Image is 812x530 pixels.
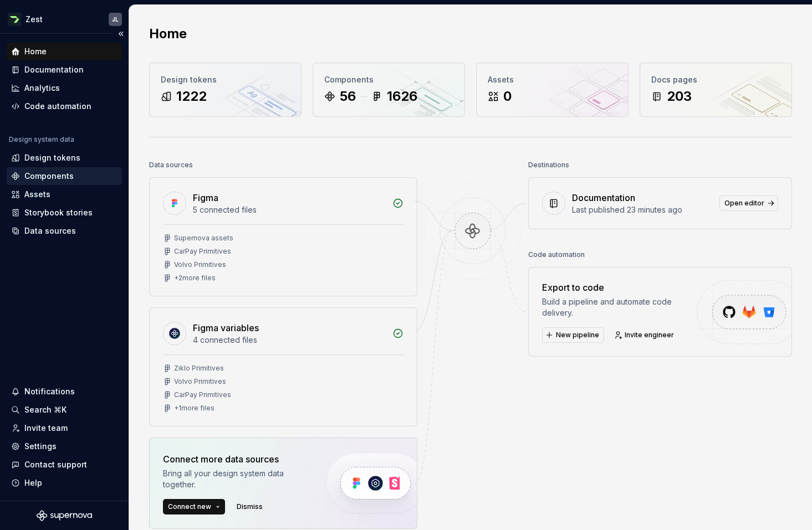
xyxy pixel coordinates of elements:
span: New pipeline [556,331,599,339]
a: Assets0 [476,63,629,117]
div: Analytics [24,83,60,94]
button: Contact support [7,456,122,474]
button: Dismiss [232,499,268,514]
div: 4 connected files [193,335,386,346]
a: Components [7,167,122,185]
a: Open editor [719,195,778,211]
a: Home [7,43,122,60]
div: Export to code [542,281,696,294]
button: Help [7,474,122,492]
div: Notifications [24,386,75,397]
div: Documentation [572,191,635,204]
div: Design system data [9,135,74,144]
div: Code automation [24,101,91,112]
a: Docs pages203 [640,63,792,117]
div: Connect more data sources [163,452,307,466]
a: Data sources [7,222,122,240]
a: Code automation [7,97,122,115]
div: Storybook stories [24,207,93,218]
div: Search ⌘K [24,404,67,415]
div: Code automation [528,247,585,263]
div: 1222 [176,88,207,105]
div: Data sources [149,157,193,173]
a: Figma5 connected filesSupernova assetsCarPay PrimitivesVolvo Primitives+2more files [149,177,417,296]
button: New pipeline [542,327,604,343]
a: Storybook stories [7,204,122,222]
div: JL [112,15,119,24]
div: Data sources [24,225,76,236]
div: Volvo Primitives [174,260,226,269]
button: Notifications [7,383,122,400]
div: 0 [503,88,512,105]
div: 203 [667,88,692,105]
div: 1626 [387,88,417,105]
img: 845e64b5-cf6c-40e8-a5f3-aaa2a69d7a99.png [8,13,21,26]
a: Components561626 [313,63,465,117]
a: Analytics [7,79,122,97]
div: Destinations [528,157,569,173]
a: Settings [7,438,122,455]
a: Figma variables4 connected filesZiklo PrimitivesVolvo PrimitivesCarPay Primitives+1more files [149,307,417,426]
div: Home [24,46,47,57]
div: 5 connected files [193,204,386,215]
div: Last published 23 minutes ago [572,204,713,215]
div: Documentation [24,64,84,75]
div: Bring all your design system data together. [163,468,307,490]
div: Zest [25,14,43,25]
div: Figma [193,191,218,204]
button: Connect new [163,499,225,514]
div: + 1 more files [174,404,215,413]
a: Invite team [7,419,122,437]
a: Design tokens1222 [149,63,302,117]
div: Components [324,74,453,85]
span: Connect new [168,502,211,511]
div: Assets [24,189,50,200]
div: Docs pages [651,74,780,85]
a: Assets [7,186,122,203]
h2: Home [149,25,187,43]
div: Figma variables [193,321,259,335]
a: Invite engineer [611,327,679,343]
a: Design tokens [7,149,122,167]
div: Help [24,477,42,488]
div: Ziklo Primitives [174,364,224,373]
div: + 2 more files [174,274,216,282]
div: CarPay Primitives [174,390,231,399]
div: Invite team [24,423,68,434]
span: Open editor [724,199,764,208]
div: Design tokens [161,74,290,85]
span: Invite engineer [625,331,674,339]
div: Build a pipeline and automate code delivery. [542,296,696,318]
button: Search ⌘K [7,401,122,419]
div: CarPay Primitives [174,247,231,256]
svg: Supernova Logo [37,510,92,521]
div: Contact support [24,459,87,470]
div: Supernova assets [174,234,233,243]
div: 56 [340,88,356,105]
span: Dismiss [237,502,263,511]
button: ZestJL [2,7,126,31]
div: Design tokens [24,152,80,163]
div: Components [24,171,74,182]
div: Volvo Primitives [174,377,226,386]
div: Settings [24,441,57,452]
div: Assets [488,74,617,85]
button: Collapse sidebar [113,26,129,42]
a: Documentation [7,61,122,79]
